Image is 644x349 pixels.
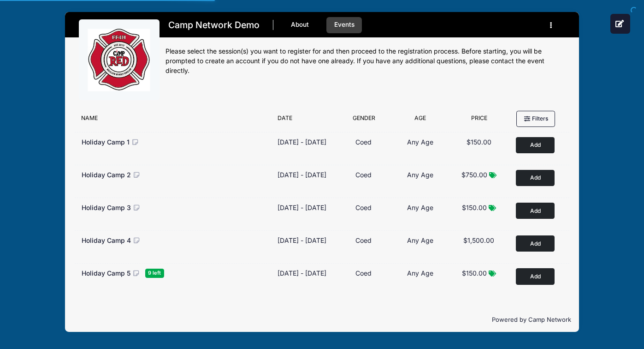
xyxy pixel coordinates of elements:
[462,269,487,277] span: $150.00
[355,269,372,277] span: Coed
[84,25,154,95] img: logo
[516,137,555,153] button: Add
[278,235,326,245] div: [DATE] - [DATE]
[278,268,326,278] div: [DATE] - [DATE]
[516,268,555,284] button: Add
[355,236,372,244] span: Coed
[82,138,130,146] span: Holiday Camp 1
[284,17,317,33] a: About
[326,17,362,33] a: Events
[407,204,433,211] span: Any Age
[462,204,487,211] span: $150.00
[391,114,450,127] div: Age
[278,137,326,147] div: [DATE] - [DATE]
[73,315,572,325] p: Powered by Camp Network
[82,171,131,179] span: Holiday Camp 2
[337,114,390,127] div: Gender
[516,170,555,186] button: Add
[516,111,555,126] button: Filters
[407,269,433,277] span: Any Age
[82,236,131,244] span: Holiday Camp 4
[355,138,372,146] span: Coed
[463,236,494,244] span: $1,500.00
[82,269,130,277] span: Holiday Camp 5
[516,203,555,219] button: Add
[278,203,326,212] div: [DATE] - [DATE]
[77,114,273,127] div: Name
[449,114,508,127] div: Price
[467,138,491,146] span: $150.00
[461,171,487,179] span: $750.00
[278,170,326,180] div: [DATE] - [DATE]
[165,17,263,33] h1: Camp Network Demo
[407,236,433,244] span: Any Age
[165,47,566,76] div: Please select the session(s) you want to register for and then proceed to the registration proces...
[516,235,555,252] button: Add
[273,114,337,127] div: Date
[355,171,372,179] span: Coed
[407,138,433,146] span: Any Age
[407,171,433,179] span: Any Age
[82,204,131,211] span: Holiday Camp 3
[355,204,372,211] span: Coed
[145,269,164,277] span: 9 left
